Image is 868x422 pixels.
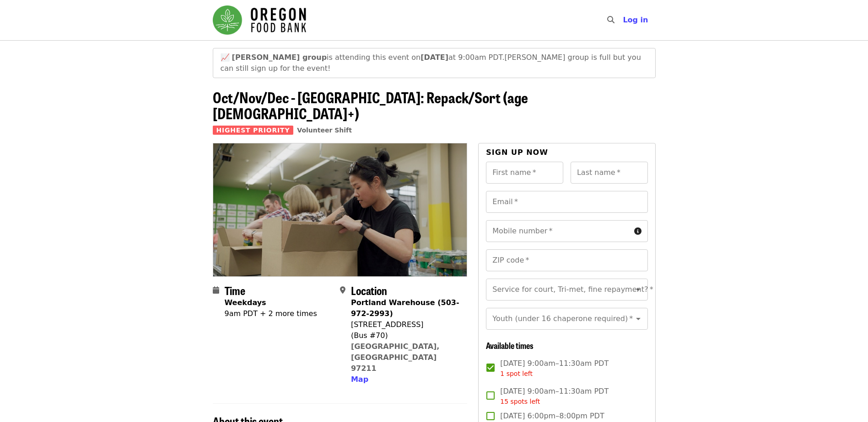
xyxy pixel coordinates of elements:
[213,5,306,35] img: Oregon Food Bank - Home
[351,319,460,330] div: [STREET_ADDRESS]
[632,312,645,325] button: Open
[615,11,655,29] button: Log in
[500,398,540,405] span: 15 spots left
[486,220,630,242] input: Mobile number
[486,148,548,157] span: Sign up now
[620,9,627,31] input: Search
[421,53,448,62] strong: [DATE]
[486,191,647,213] input: Email
[486,339,534,351] span: Available times
[623,16,648,24] span: Log in
[221,53,230,62] span: growth emoji
[500,358,609,379] span: [DATE] 9:00am–11:30am PDT
[351,282,387,298] span: Location
[634,227,642,236] i: circle-info icon
[351,298,459,318] strong: Portland Warehouse (503-972-2993)
[297,127,352,134] a: Volunteer Shift
[500,370,533,377] span: 1 spot left
[351,342,440,373] a: [GEOGRAPHIC_DATA], [GEOGRAPHIC_DATA] 97211
[232,53,327,62] strong: [PERSON_NAME] group
[486,162,563,184] input: First name
[632,283,645,296] button: Open
[225,298,266,307] strong: Weekdays
[607,16,615,24] i: search icon
[571,162,648,184] input: Last name
[351,375,368,384] span: Map
[500,386,609,406] span: [DATE] 9:00am–11:30am PDT
[225,308,317,319] div: 9am PDT + 2 more times
[340,286,345,295] i: map-marker-alt icon
[213,286,219,295] i: calendar icon
[500,411,604,422] span: [DATE] 6:00pm–8:00pm PDT
[221,53,641,73] span: [PERSON_NAME] group is full but you can still sign up for the event!
[213,143,467,276] img: Oct/Nov/Dec - Portland: Repack/Sort (age 8+) organized by Oregon Food Bank
[232,53,505,62] span: is attending this event on at 9:00am PDT.
[351,374,368,385] button: Map
[351,330,460,341] div: (Bus #70)
[486,249,647,271] input: ZIP code
[213,86,528,124] span: Oct/Nov/Dec - [GEOGRAPHIC_DATA]: Repack/Sort (age [DEMOGRAPHIC_DATA]+)
[213,126,294,135] span: Highest Priority
[225,282,245,298] span: Time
